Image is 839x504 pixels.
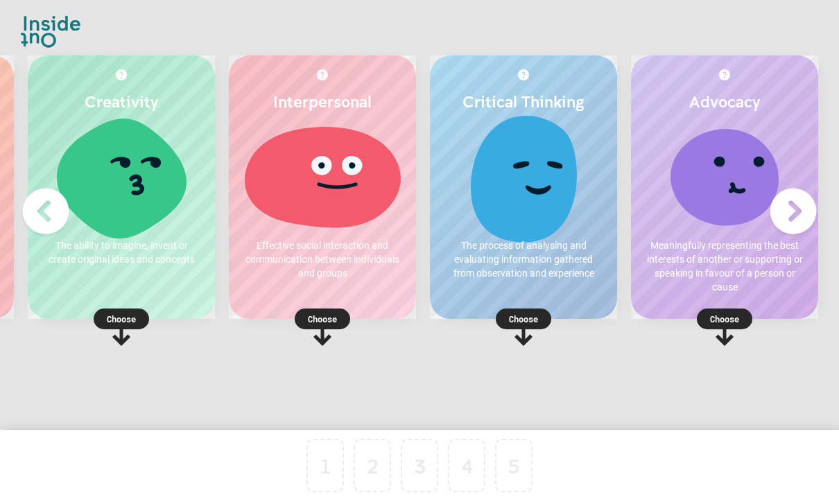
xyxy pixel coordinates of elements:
[28,312,215,326] p: Choose
[631,312,818,326] p: Choose
[243,92,402,111] h2: Interpersonal
[243,238,402,280] p: Effective social interaction and communication between individuals and groups
[444,238,603,280] p: The process of analysing and evaluating information gathered from observation and experience
[42,238,201,266] p: The ability to imagine, invent or create original ideas and concepts
[42,92,201,111] h2: Creativity
[444,92,603,111] h2: Critical Thinking
[518,69,529,80] img: More about Critical Thinking
[645,238,804,294] p: Meaningfully representing the best interests of another or supporting or speaking in favour of a ...
[430,312,617,326] p: Choose
[116,69,127,80] img: More about Creativity
[719,69,730,80] img: More about Advocacy
[18,184,73,239] img: Previous
[645,92,804,111] h2: Advocacy
[229,312,416,326] p: Choose
[766,184,821,239] img: Next
[317,69,328,80] img: More about Interpersonal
